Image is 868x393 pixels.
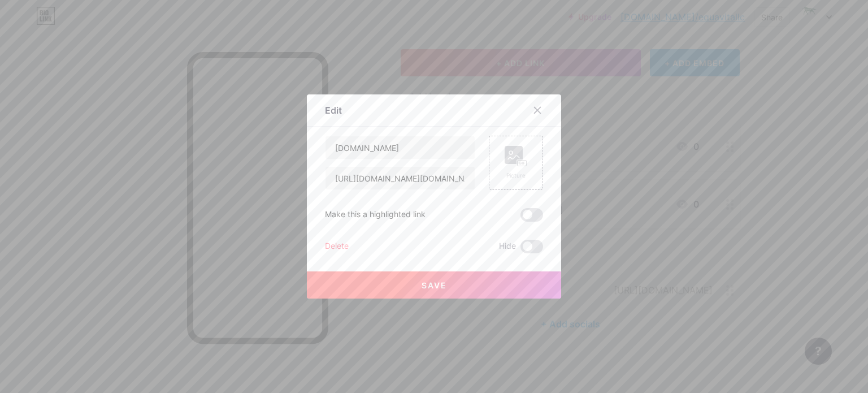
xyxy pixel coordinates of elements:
[307,271,561,299] button: Save
[325,208,426,222] div: Make this a highlighted link
[325,167,475,189] input: URL
[499,240,516,253] span: Hide
[505,171,527,180] div: Picture
[325,240,349,253] div: Delete
[422,280,447,290] span: Save
[325,103,342,117] div: Edit
[325,136,475,159] input: Title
